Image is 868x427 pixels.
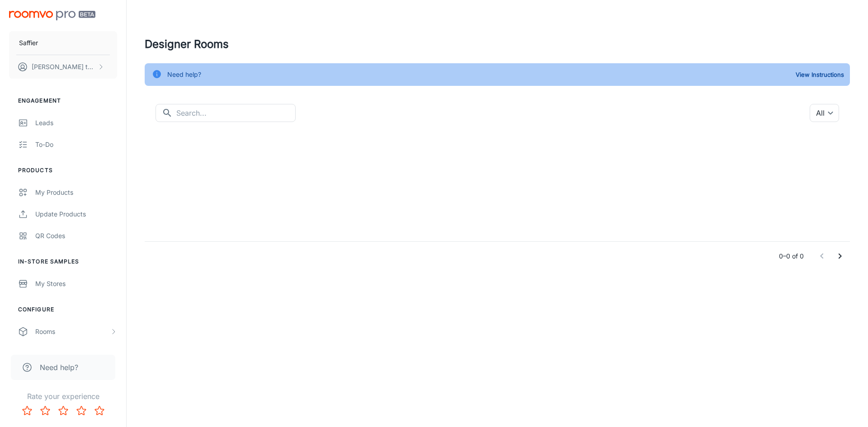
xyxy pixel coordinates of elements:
[9,11,95,20] img: Roomvo PRO Beta
[35,209,117,219] div: Update Products
[831,247,849,265] button: Go to next page
[167,66,201,83] div: Need help?
[35,140,117,150] div: To-do
[145,36,850,52] h4: Designer Rooms
[19,38,38,48] p: Saffier
[35,188,117,197] div: My Products
[779,251,804,261] p: 0–0 of 0
[9,31,117,55] button: Saffier
[32,62,95,72] p: [PERSON_NAME] ten Broeke
[9,55,117,79] button: [PERSON_NAME] ten Broeke
[793,68,846,81] button: View Instructions
[810,104,839,122] div: All
[35,231,117,241] div: QR Codes
[35,279,117,289] div: My Stores
[35,118,117,128] div: Leads
[176,104,296,122] input: Search...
